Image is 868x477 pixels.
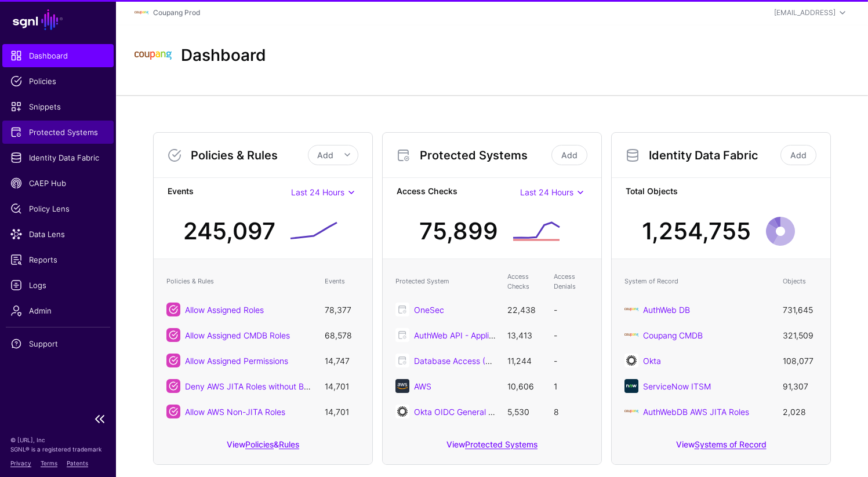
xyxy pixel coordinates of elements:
img: svg+xml;base64,PHN2ZyBpZD0iTG9nbyIgeG1sbnM9Imh0dHA6Ly93d3cudzMub3JnLzIwMDAvc3ZnIiB3aWR0aD0iMTIxLj... [135,6,148,20]
h3: Policies & Rules [191,148,308,162]
strong: Access Checks [397,185,520,199]
span: Identity Data Fabric [10,152,106,163]
span: Reports [10,254,106,265]
a: Allow AWS Non-JITA Roles [185,407,285,417]
a: AWS [414,381,431,391]
a: Identity Data Fabric [2,146,114,169]
th: Access Denials [548,266,594,297]
a: Okta OIDC General Apps [414,407,507,417]
td: 14,747 [319,348,365,373]
h3: Identity Data Fabric [649,148,778,162]
img: svg+xml;base64,PHN2ZyB3aWR0aD0iNjQiIGhlaWdodD0iNjQiIHZpZXdCb3g9IjAgMCA2NCA2NCIgZmlsbD0ibm9uZSIgeG... [624,354,638,367]
td: 22,438 [502,297,548,322]
span: Last 24 Hours [291,187,344,197]
a: AuthWeb DB [643,305,690,315]
a: Database Access (Secupi) [414,356,514,366]
img: svg+xml;base64,PHN2ZyBpZD0iTG9nbyIgeG1sbnM9Imh0dHA6Ly93d3cudzMub3JnLzIwMDAvc3ZnIiB3aWR0aD0iMTIxLj... [624,405,638,418]
span: Policies [10,75,106,87]
a: Add [551,145,587,165]
a: Policy Lens [2,197,114,220]
td: 11,244 [502,348,548,373]
a: Coupang CMDB [643,330,703,340]
td: 2,028 [777,399,823,424]
span: Last 24 Hours [520,187,573,197]
th: Access Checks [502,266,548,297]
img: svg+xml;base64,PHN2ZyB3aWR0aD0iNjQiIGhlaWdodD0iNjQiIHZpZXdCb3g9IjAgMCA2NCA2NCIgZmlsbD0ibm9uZSIgeG... [624,379,638,393]
a: Allow Assigned Permissions [185,356,288,366]
a: Logs [2,274,114,297]
td: 78,377 [319,297,365,322]
td: 13,413 [502,322,548,348]
a: Data Lens [2,223,114,246]
a: Dashboard [2,44,114,67]
a: ServiceNow ITSM [643,381,711,391]
img: svg+xml;base64,PHN2ZyBpZD0iTG9nbyIgeG1sbnM9Imh0dHA6Ly93d3cudzMub3JnLzIwMDAvc3ZnIiB3aWR0aD0iMTIxLj... [135,37,172,74]
a: Add [780,145,816,165]
span: Admin [10,305,106,316]
td: 10,606 [502,373,548,399]
div: 1,254,755 [642,214,751,249]
th: Events [319,266,365,297]
span: Add [317,150,333,160]
a: OneSec [414,305,444,315]
td: 5,530 [502,399,548,424]
a: CAEP Hub [2,172,114,195]
span: Data Lens [10,228,106,240]
h3: Protected Systems [420,148,549,162]
span: Logs [10,279,106,291]
a: Protected Systems [2,121,114,144]
a: Patents [67,460,88,467]
span: Protected Systems [10,126,106,138]
td: 91,307 [777,373,823,399]
p: SGNL® is a registered trademark [10,445,106,454]
th: Policies & Rules [161,266,319,297]
td: 731,645 [777,297,823,322]
span: Policy Lens [10,203,106,214]
p: © [URL], Inc [10,435,106,445]
a: Allow Assigned CMDB Roles [185,330,290,340]
th: System of Record [619,266,777,297]
div: 75,899 [419,214,498,249]
a: Deny AWS JITA Roles without BTS Tickets [185,381,344,391]
a: Privacy [10,460,31,467]
td: - [548,322,594,348]
div: View & [154,431,372,464]
img: svg+xml;base64,PHN2ZyB3aWR0aD0iNjQiIGhlaWdodD0iNjQiIHZpZXdCb3g9IjAgMCA2NCA2NCIgZmlsbD0ibm9uZSIgeG... [395,379,409,393]
img: svg+xml;base64,PHN2ZyB3aWR0aD0iNjQiIGhlaWdodD0iNjQiIHZpZXdCb3g9IjAgMCA2NCA2NCIgZmlsbD0ibm9uZSIgeG... [395,405,409,418]
td: 8 [548,399,594,424]
div: View [383,431,601,464]
span: Snippets [10,101,106,112]
td: 68,578 [319,322,365,348]
td: - [548,297,594,322]
a: Admin [2,299,114,322]
h2: Dashboard [181,46,266,65]
th: Objects [777,266,823,297]
div: View [612,431,830,464]
img: svg+xml;base64,PHN2ZyBpZD0iTG9nbyIgeG1sbnM9Imh0dHA6Ly93d3cudzMub3JnLzIwMDAvc3ZnIiB3aWR0aD0iMTIxLj... [624,303,638,316]
a: Coupang Prod [153,8,200,17]
a: AuthWeb API - Applications, Roles, and Permissions [414,330,607,340]
a: SGNL [7,7,109,32]
a: Policies [245,439,274,449]
div: 245,097 [183,214,275,249]
a: AuthWebDB AWS JITA Roles [643,407,749,417]
td: 321,509 [777,322,823,348]
a: Snippets [2,95,114,118]
td: 1 [548,373,594,399]
a: Reports [2,248,114,271]
span: Support [10,338,106,349]
strong: Total Objects [626,185,816,199]
a: Systems of Record [695,439,767,449]
img: svg+xml;base64,PHN2ZyBpZD0iTG9nbyIgeG1sbnM9Imh0dHA6Ly93d3cudzMub3JnLzIwMDAvc3ZnIiB3aWR0aD0iMTIxLj... [624,328,638,342]
a: Okta [643,356,661,366]
span: CAEP Hub [10,177,106,189]
a: Allow Assigned Roles [185,305,264,315]
td: - [548,348,594,373]
a: Rules [279,439,299,449]
td: 108,077 [777,348,823,373]
a: Protected Systems [465,439,537,449]
strong: Events [168,185,291,199]
td: 14,701 [319,373,365,399]
span: Dashboard [10,50,106,61]
a: Terms [41,460,57,467]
